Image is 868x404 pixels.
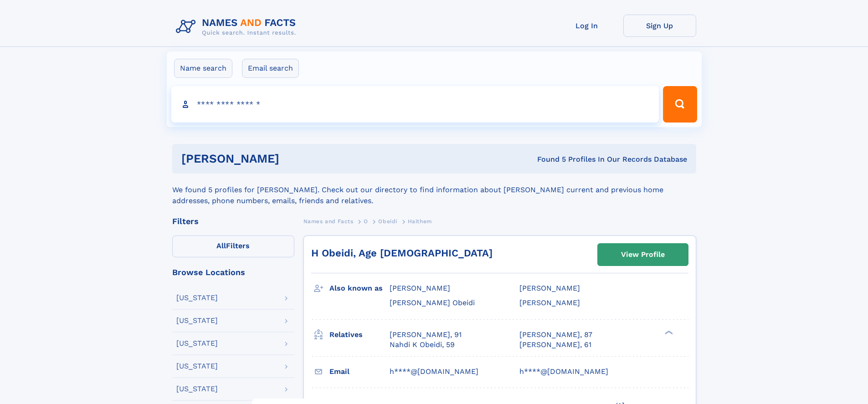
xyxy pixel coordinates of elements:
[390,298,475,307] span: [PERSON_NAME] Obeidi
[519,340,591,350] a: [PERSON_NAME], 61
[390,330,462,340] a: [PERSON_NAME], 91
[181,153,408,164] h1: [PERSON_NAME]
[378,215,397,227] a: Obeidi
[378,218,397,225] span: Obeidi
[172,174,696,206] div: We found 5 profiles for [PERSON_NAME]. Check out our directory to find information about [PERSON_...
[550,15,623,37] a: Log In
[519,330,592,340] a: [PERSON_NAME], 87
[172,217,294,225] div: Filters
[519,298,580,307] span: [PERSON_NAME]
[172,15,303,39] img: Logo Names and Facts
[329,364,390,379] h3: Email
[329,327,390,343] h3: Relatives
[242,59,299,78] label: Email search
[663,86,697,123] button: Search Button
[621,244,665,265] div: View Profile
[364,218,368,225] span: O
[216,241,226,250] span: All
[176,317,218,324] div: [US_STATE]
[176,340,218,347] div: [US_STATE]
[172,268,294,276] div: Browse Locations
[519,284,580,292] span: [PERSON_NAME]
[598,244,688,266] a: View Profile
[663,329,673,335] div: ❯
[303,215,354,227] a: Names and Facts
[390,284,450,292] span: [PERSON_NAME]
[176,294,218,302] div: [US_STATE]
[174,59,232,78] label: Name search
[408,218,432,225] span: Haithem
[172,235,294,257] label: Filters
[329,281,390,296] h3: Also known as
[408,154,687,164] div: Found 5 Profiles In Our Records Database
[390,340,455,350] a: Nahdi K Obeidi, 59
[176,385,218,393] div: [US_STATE]
[171,86,659,123] input: search input
[364,215,368,227] a: O
[176,363,218,370] div: [US_STATE]
[623,15,696,37] a: Sign Up
[311,247,493,259] a: H Obeidi, Age [DEMOGRAPHIC_DATA]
